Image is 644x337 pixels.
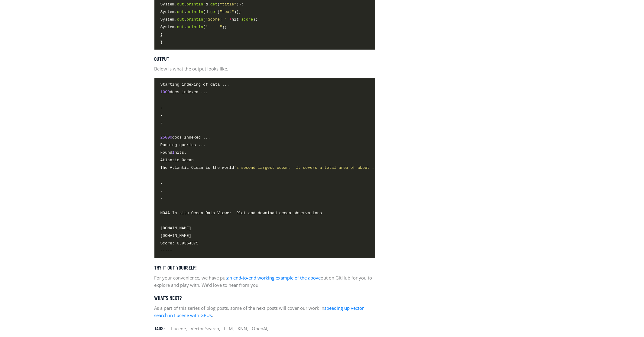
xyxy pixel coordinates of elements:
span: System. . ( ); [160,24,227,30]
span: . [160,104,163,110]
p: Below is what the output looks like. [154,65,375,72]
span: Starting indexing of data ... [160,81,229,88]
span: get [210,10,218,14]
span: 25000 [160,135,172,140]
h5: What’s next? [154,295,375,301]
span: . [160,180,163,186]
li: , [191,325,221,332]
a: speeding up vector search in Lucene with GPUs [154,305,364,318]
span: } [160,31,163,38]
p: For your convenience, we have put out on GitHub for you to explore and play with. We’d love to he... [154,274,375,289]
span: [DOMAIN_NAME] [160,225,191,231]
span: Running queries ... [160,142,205,148]
span: "title" [220,2,236,7]
span: System. . ( hit. ); [160,16,258,23]
span: println [186,2,203,7]
span: Found hits. [160,149,187,156]
span: "text" [220,10,234,14]
span: "Score: " [205,17,227,22]
a: Vector Search [191,326,219,332]
span: out [177,17,184,22]
span: docs indexed ... [160,134,210,141]
p: As a part of this series of blog posts, some of the next posts will cover our work in . [154,304,375,319]
span: . [160,112,163,118]
span: . [160,195,163,201]
a: an end-to-end working example of the above [227,275,321,281]
span: out [177,25,184,29]
h5: Try it out yourself! [154,264,375,271]
span: System. . (d. ( )); [160,1,244,8]
span: The Atlantic Ocean is the world s surface. It is named after the god Atlas from Greek mythology. [160,165,624,171]
span: . [160,119,163,126]
a: OpenAI [252,326,267,332]
span: System. . (d. ( )); [160,9,241,15]
span: println [186,17,203,22]
span: } [160,39,163,45]
span: Atlantic Ocean [160,157,194,163]
h5: Tags: [154,325,165,332]
a: Lucene [171,326,186,332]
span: println [186,25,203,29]
span: docs indexed ... [160,89,208,95]
span: ----- [160,248,172,254]
span: + [229,17,232,22]
li: , [252,325,269,332]
a: KNN [238,326,247,332]
span: "-----" [205,25,222,29]
span: get [210,2,218,7]
span: Score: 0.9364375 [160,240,199,247]
span: out [177,2,184,7]
span: 1 [172,150,175,155]
li: , [238,325,248,332]
a: LLM [224,326,233,332]
span: NOAA In-situ Ocean Data Viewer Plot and download ocean observations [160,210,322,216]
li: , [224,325,234,332]
span: 1000 [160,90,170,94]
h5: Output [154,56,375,62]
span: 's second largest ocean. It covers a total area of about . It covers about 20 percent of the Earth' [234,165,472,170]
span: . [160,187,163,194]
span: out [177,10,184,14]
span: println [186,10,203,14]
li: , [171,325,187,332]
span: [DOMAIN_NAME] [160,233,191,239]
span: score [241,17,253,22]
